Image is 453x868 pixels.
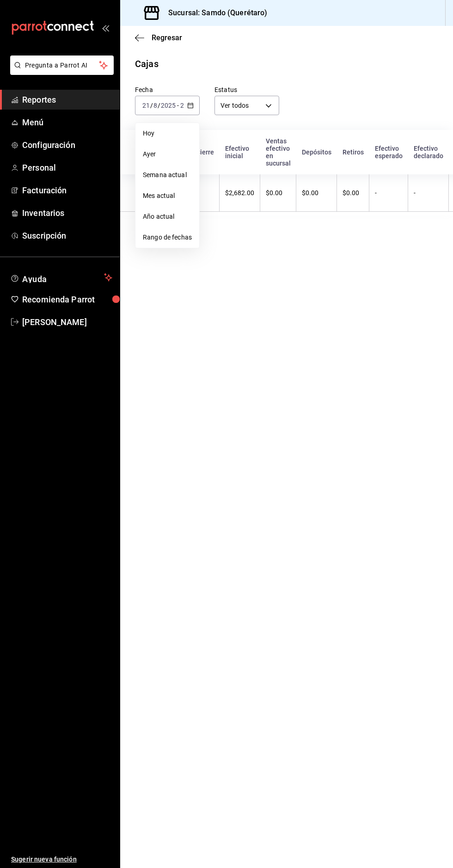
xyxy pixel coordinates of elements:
span: Ayuda [22,272,100,283]
span: Hoy [143,129,192,138]
span: / [158,102,160,109]
span: Inventarios [22,207,112,219]
h3: Sucursal: Samdo (Querétaro) [161,7,268,18]
span: Regresar [152,33,182,42]
span: Personal [22,161,112,174]
span: Configuración [22,139,112,151]
button: Regresar [135,33,182,42]
span: Suscripción [22,229,112,242]
button: open_drawer_menu [102,24,109,31]
span: Semana actual [143,170,192,180]
div: $0.00 [343,189,363,197]
span: Mes actual [143,191,192,201]
div: - [414,189,443,197]
span: Facturación [22,184,112,197]
div: - [196,189,214,197]
div: Ventas efectivo en sucursal [266,137,291,167]
div: $2,682.00 [225,189,254,197]
div: Ver todos [214,96,279,115]
div: Efectivo inicial [225,145,255,160]
input: -- [180,102,188,109]
span: Pregunta a Parrot AI [25,61,99,70]
input: -- [153,102,158,109]
span: Menú [22,116,112,129]
div: Retiros [343,148,364,156]
span: Año actual [143,212,192,222]
div: Cierre [196,148,214,156]
input: ---- [160,102,176,109]
button: Pregunta a Parrot AI [10,55,114,75]
div: Efectivo declarado [414,145,443,160]
div: - [375,189,402,197]
div: Depósitos [302,148,331,156]
div: Efectivo esperado [375,145,403,160]
input: -- [142,102,150,109]
span: Recomienda Parrot [22,293,112,306]
span: Reportes [22,93,112,106]
span: Ayer [143,149,192,159]
span: [PERSON_NAME] [22,316,112,328]
div: $0.00 [302,189,331,197]
span: Rango de fechas [143,233,192,242]
div: $0.00 [266,189,290,197]
div: Cajas [135,57,159,71]
label: Fecha [135,86,200,93]
label: Estatus [214,86,279,93]
a: Pregunta a Parrot AI [6,67,114,77]
span: Sugerir nueva función [11,855,112,864]
span: - [177,102,179,109]
span: / [150,102,153,109]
